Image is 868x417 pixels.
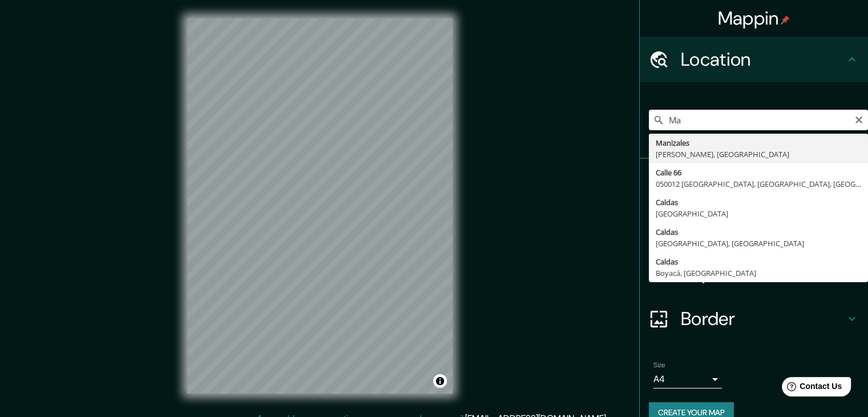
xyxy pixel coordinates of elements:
canvas: Map [187,18,453,394]
img: pin-icon.png [781,15,790,25]
h4: Location [681,48,845,71]
div: Caldas [656,197,861,208]
button: Toggle attribution [433,374,447,388]
div: Style [640,205,868,250]
div: Caldas [656,226,861,238]
div: Boyacá, [GEOGRAPHIC_DATA] [656,267,861,279]
div: A4 [653,370,722,388]
iframe: Help widget launcher [766,372,855,404]
div: Caldas [656,256,861,267]
div: [GEOGRAPHIC_DATA], [GEOGRAPHIC_DATA] [656,238,861,249]
button: Clear [854,114,863,125]
div: [PERSON_NAME], [GEOGRAPHIC_DATA] [656,149,861,160]
h4: Layout [681,262,845,284]
div: 050012 [GEOGRAPHIC_DATA], [GEOGRAPHIC_DATA], [GEOGRAPHIC_DATA] [656,178,861,190]
div: Manizales [656,137,861,149]
div: Border [640,296,868,342]
label: Size [653,360,665,370]
h4: Mappin [718,7,790,30]
div: Location [640,37,868,82]
div: Layout [640,250,868,296]
div: [GEOGRAPHIC_DATA] [656,208,861,219]
div: Pins [640,159,868,205]
h4: Border [681,307,845,330]
div: Calle 66 [656,167,861,178]
input: Pick your city or area [649,110,868,130]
